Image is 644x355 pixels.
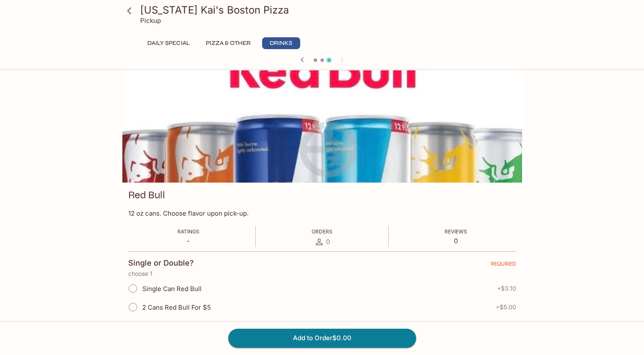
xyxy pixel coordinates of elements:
[201,37,255,49] button: Pizza & Other
[142,303,211,311] span: 2 Cans Red Bull For $5
[496,304,516,311] span: + $5.00
[445,228,467,235] span: Reviews
[128,258,194,268] h4: Single or Double?
[491,261,516,270] span: REQUIRED
[228,329,416,347] button: Add to Order$0.00
[142,285,202,293] span: Single Can Red Bull
[140,3,519,17] h3: [US_STATE] Kai's Boston Pizza
[143,37,194,49] button: Daily Special
[128,189,165,202] h3: Red Bull
[128,209,516,217] p: 12 oz cans. Choose flavor upon pick-up.
[497,285,516,292] span: + $3.10
[326,238,330,246] span: 0
[312,228,332,235] span: Orders
[177,228,199,235] span: Ratings
[445,237,467,245] p: 0
[128,270,516,277] p: choose 1
[122,70,522,183] div: Red Bull
[140,17,161,25] p: Pickup
[177,237,199,245] p: -
[262,37,300,49] button: Drinks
